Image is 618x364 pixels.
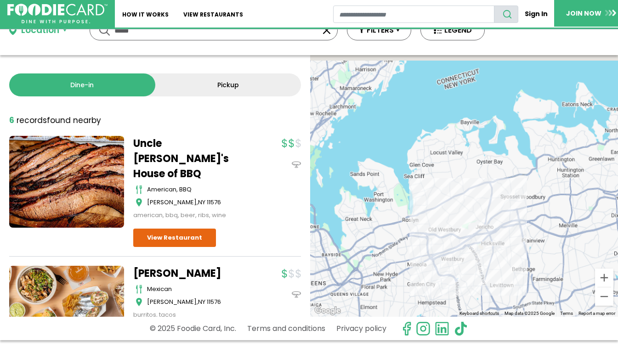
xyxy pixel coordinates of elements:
a: Privacy policy [336,320,386,336]
a: Report a map error [578,311,615,316]
button: Keyboard shortcuts [459,310,499,317]
span: NY [198,297,205,306]
img: map_icon.svg [136,297,142,307]
img: cutlery_icon.svg [136,285,142,294]
a: Dine-in [9,73,155,96]
div: , [147,297,248,307]
span: 11576 [207,297,221,306]
svg: check us out on facebook [399,321,414,336]
span: NY [198,198,205,207]
img: map_icon.svg [136,198,142,207]
a: [PERSON_NAME] [133,266,248,281]
a: Terms [560,311,573,316]
span: 11576 [207,198,221,207]
strong: 6 [9,115,14,126]
a: Terms and conditions [247,320,325,336]
button: FILTERS [347,20,411,40]
span: Map data ©2025 Google [505,311,555,316]
div: burritos, tacos [133,310,248,319]
button: Zoom out [595,287,613,306]
p: © 2025 Foodie Card, Inc. [150,320,236,336]
img: FoodieCard; Eat, Drink, Save, Donate [7,4,108,24]
span: records [17,115,47,126]
img: dinein_icon.svg [292,290,301,299]
button: Zoom in [595,269,613,287]
span: [PERSON_NAME] [147,297,197,306]
input: restaurant search [333,6,494,23]
div: american, bbq, beer, ribs, wine [133,211,248,220]
a: Pickup [155,73,301,96]
div: found nearby [9,115,101,127]
div: Location [21,24,59,37]
a: Open this area in Google Maps (opens a new window) [312,305,343,317]
img: Google [312,305,343,317]
div: American, BBQ [147,185,248,194]
img: cutlery_icon.svg [136,185,142,194]
a: Uncle [PERSON_NAME]'s House of BBQ [133,136,248,181]
img: tiktok.svg [454,321,468,336]
div: mexican [147,285,248,294]
img: linkedin.svg [435,321,449,336]
img: dinein_icon.svg [292,160,301,169]
a: Sign In [518,6,554,22]
a: View Restaurant [133,229,216,247]
button: search [494,6,518,23]
div: , [147,198,248,207]
span: [PERSON_NAME] [147,198,197,207]
button: LEGEND [420,20,485,40]
button: Location [9,24,67,37]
